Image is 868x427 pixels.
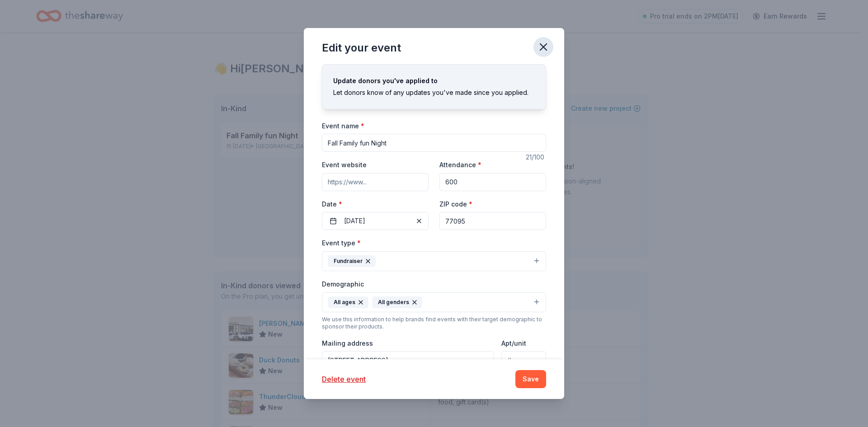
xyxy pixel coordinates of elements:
[501,339,526,348] label: Apt/unit
[322,239,361,248] label: Event type
[333,75,535,86] div: Update donors you've applied to
[439,173,546,191] input: 20
[439,212,546,230] input: 12345 (U.S. only)
[322,316,546,330] div: We use this information to help brands find events with their target demographic to sponsor their...
[322,339,373,348] label: Mailing address
[372,296,422,308] div: All genders
[322,292,546,312] button: All agesAll genders
[515,370,546,388] button: Save
[328,255,376,267] div: Fundraiser
[439,200,472,209] label: ZIP code
[322,212,429,230] button: [DATE]
[322,41,401,55] div: Edit your event
[322,200,429,209] label: Date
[322,173,429,191] input: https://www...
[322,351,494,369] input: Enter a US address
[322,122,364,131] label: Event name
[333,87,535,98] div: Let donors know of any updates you've made since you applied.
[322,134,546,152] input: Spring Fundraiser
[322,160,367,169] label: Event website
[526,152,546,163] div: 21 /100
[439,160,481,169] label: Attendance
[328,296,368,308] div: All ages
[501,351,546,369] input: #
[322,280,364,289] label: Demographic
[322,251,546,271] button: Fundraiser
[322,374,366,385] button: Delete event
